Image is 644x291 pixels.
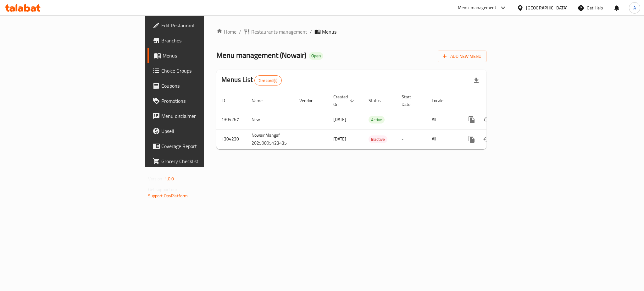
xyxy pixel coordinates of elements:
table: enhanced table [216,91,530,149]
a: Coupons [147,78,253,93]
div: Menu-management [458,4,497,12]
a: Support.OpsPlatform [148,192,188,200]
div: Active [369,116,385,124]
span: Upsell [161,127,247,135]
span: Edit Restaurant [161,22,247,29]
span: ID [221,97,233,104]
span: Restaurants management [251,28,307,36]
div: Inactive [369,135,387,143]
div: [GEOGRAPHIC_DATA] [526,4,568,11]
span: [DATE] [333,115,346,124]
nav: breadcrumb [216,28,486,36]
span: Start Date [402,93,419,108]
button: Add New Menu [438,51,486,62]
span: Get support on: [148,185,177,194]
div: Open [309,52,323,60]
span: Menu disclaimer [161,112,247,120]
span: Status [369,97,389,104]
a: Coverage Report [147,139,253,154]
div: Export file [469,73,484,88]
a: Restaurants management [244,28,307,36]
div: Total records count [254,75,282,85]
span: Inactive [369,136,387,143]
td: All [427,129,459,149]
td: - [397,110,427,129]
span: A [633,4,636,11]
button: Change Status [479,132,494,147]
span: Menus [163,52,247,59]
button: more [464,132,479,147]
span: Version: [148,175,164,183]
span: 2 record(s) [255,78,281,84]
span: Add New Menu [443,52,481,60]
a: Grocery Checklist [147,154,253,169]
li: / [310,28,312,36]
span: Locale [432,97,452,104]
th: Actions [459,91,530,110]
span: Promotions [161,97,247,105]
span: Created On [333,93,356,108]
span: 1.0.0 [164,175,174,183]
span: Menus [322,28,336,36]
span: Menu management ( Nowair ) [216,48,306,62]
a: Branches [147,33,253,48]
a: Upsell [147,124,253,139]
span: Open [309,53,323,58]
span: Coupons [161,82,247,90]
span: Name [252,97,271,104]
span: Active [369,116,385,124]
td: New [247,110,294,129]
span: [DATE] [333,135,346,143]
button: Change Status [479,112,494,127]
button: more [464,112,479,127]
a: Menu disclaimer [147,108,253,124]
span: Vendor [299,97,321,104]
span: Grocery Checklist [161,157,247,165]
a: Choice Groups [147,63,253,78]
span: Coverage Report [161,142,247,150]
span: Choice Groups [161,67,247,74]
td: - [397,129,427,149]
span: Branches [161,37,247,44]
a: Promotions [147,93,253,108]
a: Menus [147,48,253,63]
h2: Menus List [221,75,281,85]
td: All [427,110,459,129]
td: Nowair,Mangaf 20250805123435 [247,129,294,149]
a: Edit Restaurant [147,18,253,33]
